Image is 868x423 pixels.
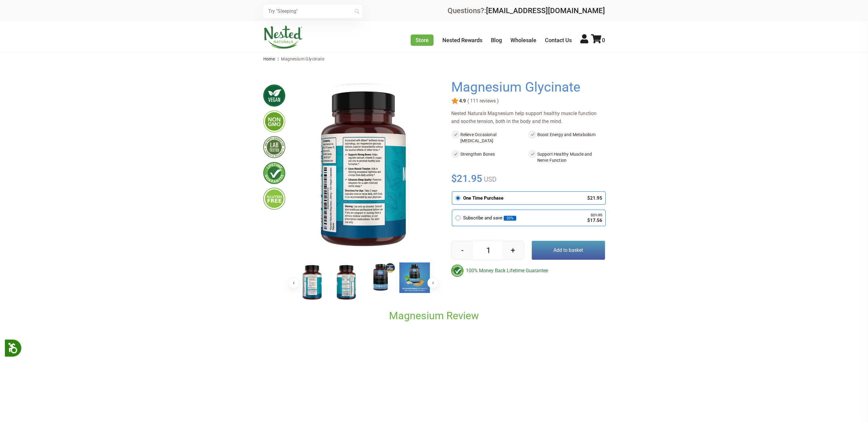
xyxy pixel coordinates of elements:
a: 0 [591,37,605,43]
li: Strengthen Bones [451,150,528,164]
a: Store [411,34,434,46]
img: lifetimeguarantee [263,162,285,184]
img: glutenfree [263,188,285,210]
span: Magnesium Glycinate [281,56,324,61]
h2: Magnesium Review [297,309,571,322]
li: Relieve Occasional [MEDICAL_DATA] [451,130,528,145]
li: Support Healthy Muscle and Nerve Function [528,150,605,164]
img: badge-lifetimeguarantee-color.svg [451,265,463,277]
img: Magnesium Glycinate [297,262,327,302]
img: star.svg [451,97,459,105]
a: Contact Us [545,37,572,43]
button: Add to basket [532,241,605,260]
a: [EMAIL_ADDRESS][DOMAIN_NAME] [486,6,605,15]
img: Nested Naturals [263,26,303,49]
div: Questions?: [448,7,605,14]
button: + [502,241,524,259]
span: 0 [602,37,605,43]
a: Wholesale [510,37,536,43]
img: vegan [263,85,285,107]
div: 100% Money Back Lifetime Guarantee [451,265,605,277]
img: Magnesium Glycinate [331,262,362,302]
nav: breadcrumbs [263,53,605,65]
a: Blog [491,37,502,43]
h1: Magnesium Glycinate [451,80,602,95]
span: USD [482,175,496,183]
li: Boost Energy and Metabolism [528,130,605,145]
span: | [276,56,280,61]
img: gmofree [263,110,285,132]
button: Next [427,277,438,288]
div: Nested Naturals Magnesium help support healthy muscle function and soothe tension, both in the bo... [451,110,605,125]
a: Nested Rewards [442,37,482,43]
input: Try "Sleeping" [263,5,362,18]
button: Previous [288,277,299,288]
img: Magnesium Glycinate [365,262,396,293]
span: 4.9 [459,98,466,104]
img: Magnesium Glycinate [399,262,430,293]
img: thirdpartytested [263,136,285,158]
span: $21.95 [451,172,483,185]
button: - [452,241,473,259]
span: ( 111 reviews ) [466,98,499,104]
img: Magnesium Glycinate [295,80,432,257]
a: Home [263,56,275,61]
